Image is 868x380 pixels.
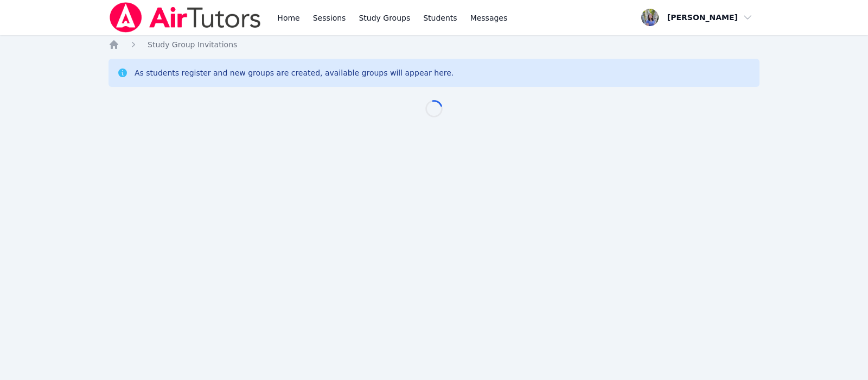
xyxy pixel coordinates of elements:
span: Study Group Invitations [148,40,237,49]
nav: Breadcrumb [108,39,759,50]
span: Messages [470,13,508,23]
img: Air Tutors [108,2,262,33]
a: Study Group Invitations [148,39,237,50]
div: As students register and new groups are created, available groups will appear here. [135,67,454,78]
